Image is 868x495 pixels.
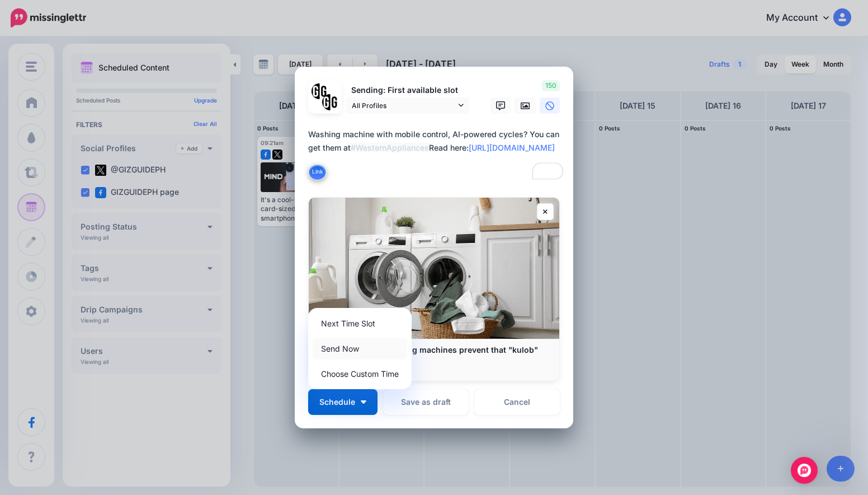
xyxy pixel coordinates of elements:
[346,97,469,114] a: All Profiles
[348,446,383,471] a: Increment Minute
[308,128,565,181] textarea: To enrich screen reader interactions, please activate Accessibility in Grammarly extension settings
[322,94,338,110] img: JT5sWCfR-79925.png
[352,100,456,111] span: All Profiles
[309,198,559,339] img: How do smarter washing machines prevent that "kulob" smell?
[320,365,548,375] p: [DOMAIN_NAME]
[361,400,366,404] img: arrow-down-white.png
[346,84,469,97] p: Sending: First available slot
[319,398,355,406] span: Schedule
[309,446,343,471] a: Increment Hour
[308,308,412,389] div: Schedule
[308,128,565,155] div: Washing machine with mobile control, AI-powered cycles? You can get them at Read here:
[398,442,560,468] p: Set a time from the left if you'd like to send this post at a specific time.
[312,83,328,100] img: 353459792_649996473822713_4483302954317148903_n-bsa138318.png
[313,312,407,334] a: Next Time Slot
[791,457,818,484] div: Open Intercom Messenger
[313,363,407,385] a: Choose Custom Time
[308,164,327,180] button: Link
[313,338,407,359] a: Send Now
[308,389,378,415] button: Schedule
[320,345,538,365] b: How do smarter washing machines prevent that "kulob" smell?
[542,80,560,91] span: 150
[474,389,560,415] a: Cancel
[383,389,469,415] button: Save as draft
